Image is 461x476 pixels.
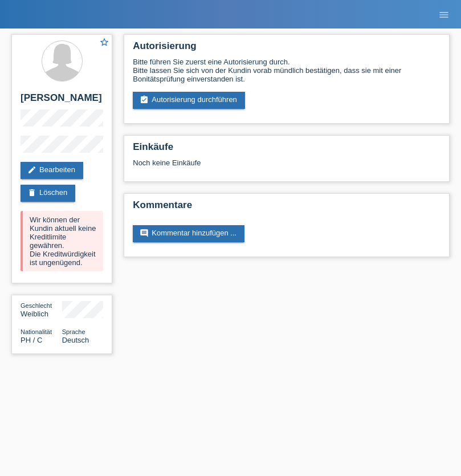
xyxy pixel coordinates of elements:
span: Deutsch [62,336,89,344]
div: Weiblich [21,301,62,318]
a: editBearbeiten [21,162,83,179]
i: comment [140,229,149,238]
h2: Einkäufe [133,141,440,158]
i: assignment_turned_in [140,95,149,104]
i: star_border [99,37,109,47]
h2: [PERSON_NAME] [21,92,103,109]
a: assignment_turned_inAutorisierung durchführen [133,92,245,109]
i: delete [27,188,36,197]
h2: Autorisierung [133,40,440,58]
a: menu [433,11,455,18]
i: menu [438,9,450,21]
a: commentKommentar hinzufügen ... [133,225,244,242]
span: Sprache [62,328,85,335]
h2: Kommentare [133,200,440,217]
a: deleteLöschen [21,185,75,202]
i: edit [27,165,36,174]
span: Geschlecht [21,302,52,309]
span: Philippinen / C / 23.12.1982 [21,336,42,344]
span: Nationalität [21,328,52,335]
a: star_border [99,37,109,49]
div: Wir können der Kundin aktuell keine Kreditlimite gewähren. Die Kreditwürdigkeit ist ungenügend. [21,211,103,271]
div: Bitte führen Sie zuerst eine Autorisierung durch. Bitte lassen Sie sich von der Kundin vorab münd... [133,58,440,83]
div: Noch keine Einkäufe [133,158,440,176]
